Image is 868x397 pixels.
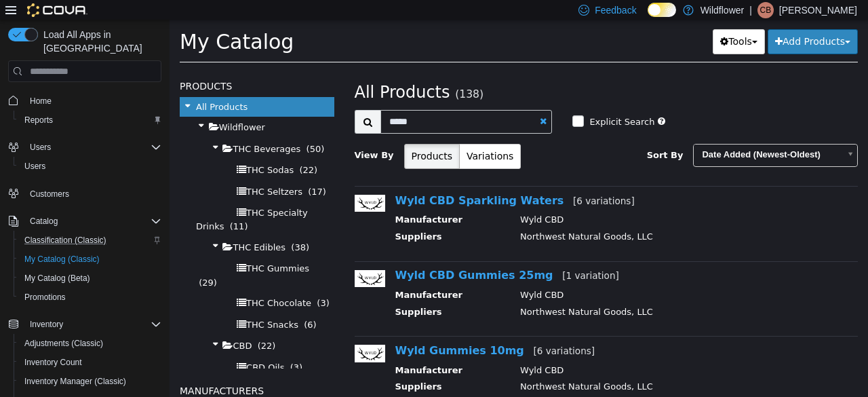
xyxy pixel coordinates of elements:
button: My Catalog (Classic) [14,250,167,269]
span: My Catalog (Beta) [19,270,161,286]
button: Variations [290,124,351,149]
th: Manufacturer [226,269,341,286]
a: Promotions [19,289,71,305]
span: Promotions [24,292,66,303]
th: Suppliers [226,286,341,303]
span: Promotions [19,289,161,305]
p: | [749,2,752,18]
span: View By [185,130,224,140]
span: Inventory [30,319,63,330]
th: Suppliers [226,210,341,227]
span: THC Beverages [63,124,131,134]
span: THC Seltzers [77,167,133,177]
button: Promotions [14,288,167,307]
a: Home [24,93,57,109]
td: Wyld CBD [340,193,686,210]
th: Suppliers [226,360,341,377]
button: Users [24,139,56,155]
span: Users [19,158,161,174]
span: Inventory Manager (Classic) [19,373,161,390]
span: Home [30,96,52,107]
span: THC Snacks [77,300,129,310]
td: Wyld CBD [340,269,686,286]
span: Inventory Count [24,357,82,368]
button: Catalog [3,212,167,231]
small: [1 variation] [393,250,450,261]
button: Products [235,124,290,149]
span: Reports [24,115,53,126]
td: Northwest Natural Goods, LLC [340,210,686,227]
a: Wyld CBD Gummies 25mg[1 variation] [226,249,450,262]
span: THC Sodas [77,145,124,155]
button: Users [14,157,167,176]
span: THC Chocolate [77,278,142,288]
span: CBD [63,321,82,331]
span: Inventory Manager (Classic) [24,376,126,387]
a: My Catalog (Classic) [19,251,105,267]
button: Adjustments (Classic) [14,334,167,353]
a: Users [19,158,51,174]
span: My Catalog [10,10,124,34]
span: Classification (Classic) [24,235,106,246]
a: Adjustments (Classic) [19,335,108,352]
p: [PERSON_NAME] [779,2,857,18]
span: Catalog [24,213,161,229]
small: [6 variations] [403,176,465,187]
span: Wildflower [50,102,96,113]
span: Catalog [30,216,58,227]
p: Wildflower [701,2,745,18]
img: Cova [27,3,87,17]
span: Users [24,161,45,172]
span: Dark Mode [648,17,648,18]
span: All Products [26,82,78,92]
span: (22) [88,321,106,331]
small: (138) [285,69,314,81]
a: Classification (Classic) [19,232,112,248]
span: Customers [30,189,69,200]
button: Classification (Classic) [14,231,167,250]
span: (11) [60,202,79,212]
span: Feedback [595,3,636,17]
button: Inventory Manager (Classic) [14,372,167,391]
span: Date Added (Newest-Oldest) [524,125,670,146]
span: My Catalog (Classic) [24,254,100,265]
img: 150 [185,175,216,192]
span: THC Edibles [63,223,116,233]
button: Reports [14,111,167,130]
span: (6) [134,300,146,310]
span: (3) [147,278,159,288]
span: CBD Oils [77,343,115,353]
th: Manufacturer [226,193,341,210]
span: Adjustments (Classic) [19,335,161,352]
h5: Products [10,58,165,75]
span: Users [24,139,161,155]
small: [6 variations] [363,326,425,337]
button: My Catalog (Beta) [14,269,167,288]
span: (29) [29,258,47,268]
button: Inventory [24,316,68,333]
a: Reports [19,112,58,128]
th: Manufacturer [226,344,341,361]
button: Inventory Count [14,353,167,372]
div: Crystale Bernander [757,2,774,18]
a: Wyld Gummies 10mg[6 variations] [226,324,426,337]
a: Customers [24,186,75,202]
span: (3) [121,343,133,353]
span: Inventory [24,316,161,333]
a: Inventory Count [19,354,87,371]
span: Customers [24,185,161,202]
span: My Catalog (Classic) [19,251,161,267]
span: (22) [130,145,149,155]
button: Catalog [24,213,63,229]
span: Reports [19,112,161,128]
button: Customers [3,184,167,204]
a: Wyld CBD Sparkling Waters[6 variations] [226,174,465,187]
button: Inventory [3,315,167,334]
img: 150 [185,250,216,267]
a: My Catalog (Beta) [19,270,96,286]
td: Northwest Natural Goods, LLC [340,286,686,303]
button: Tools [543,10,595,35]
h5: Manufacturers [10,363,165,379]
span: (38) [121,223,140,233]
span: (50) [137,124,155,134]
